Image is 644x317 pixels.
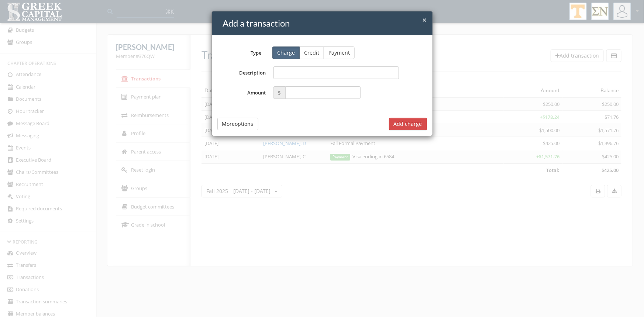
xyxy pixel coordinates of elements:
[273,86,285,99] span: $
[223,17,427,30] h4: Add a transaction
[272,46,300,59] button: Charge
[324,46,355,59] button: Payment
[212,47,267,56] label: Type
[389,118,427,130] button: Add charge
[217,86,270,99] label: Amount
[299,46,324,59] button: Credit
[217,66,270,79] label: Description
[217,118,258,130] button: Moreoptions
[423,15,427,25] span: ×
